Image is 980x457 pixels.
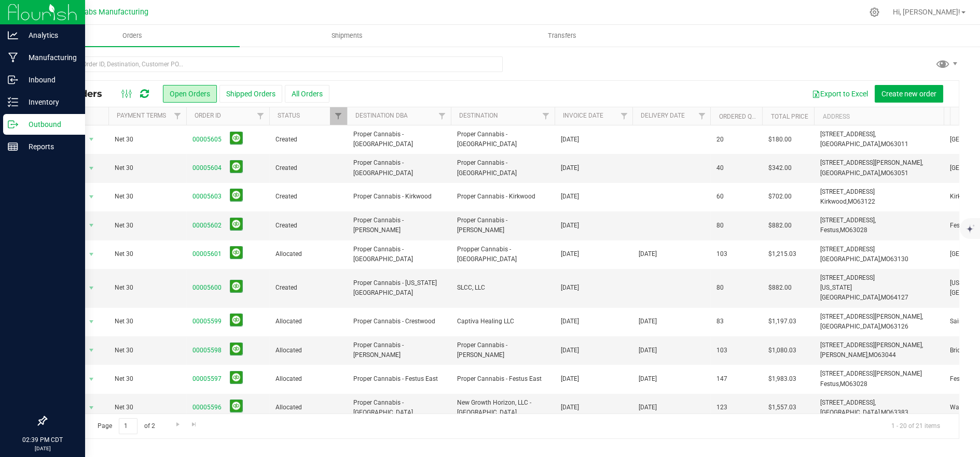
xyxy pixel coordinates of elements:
[820,274,875,281] span: [STREET_ADDRESS]
[192,249,222,259] a: 00005601
[561,192,579,202] span: [DATE]
[275,163,341,173] span: Created
[115,249,180,259] span: Net 30
[875,85,943,103] button: Create new order
[18,140,80,153] p: Reports
[115,221,180,231] span: Net 30
[219,85,282,103] button: Shipped Orders
[770,113,808,120] a: Total Price
[820,351,868,359] span: [PERSON_NAME],
[170,418,185,432] a: Go to the next page
[537,107,555,125] a: Filter
[457,340,548,360] span: Proper Cannabis - [PERSON_NAME]
[192,163,222,173] a: 00005604
[85,247,98,262] span: select
[318,31,377,40] span: Shipments
[820,255,881,263] span: [GEOGRAPHIC_DATA],
[163,85,217,103] button: Open Orders
[768,163,792,173] span: $342.00
[8,75,18,85] inline-svg: Inbound
[18,74,80,86] p: Inbound
[820,380,840,388] span: Festus,
[820,323,881,330] span: [GEOGRAPHIC_DATA],
[18,51,80,64] p: Manufacturing
[893,8,960,16] span: Hi, [PERSON_NAME]!
[195,112,221,119] a: Order ID
[881,409,890,416] span: MO
[89,418,163,434] span: Page of 2
[890,169,908,177] span: 63051
[639,317,657,326] span: [DATE]
[848,198,857,205] span: MO
[457,317,548,326] span: Captiva Healing LLC
[115,317,180,326] span: Net 30
[820,284,881,301] span: [US_STATE][GEOGRAPHIC_DATA],
[192,374,222,384] a: 00005597
[275,249,341,259] span: Allocated
[820,246,875,253] span: [STREET_ADDRESS]
[820,140,881,148] span: [GEOGRAPHIC_DATA],
[85,372,98,387] span: select
[883,418,948,434] span: 1 - 20 of 21 items
[693,107,710,125] a: Filter
[5,445,80,452] p: [DATE]
[857,198,875,205] span: 63122
[820,226,840,234] span: Festus,
[768,283,792,293] span: $882.00
[285,85,329,103] button: All Orders
[169,107,186,125] a: Filter
[457,398,548,418] span: New Growth Horizon, LLC - [GEOGRAPHIC_DATA]
[457,374,548,384] span: Proper Cannabis - Festus East
[615,107,632,125] a: Filter
[115,346,180,355] span: Net 30
[768,249,796,259] span: $1,215.03
[639,346,657,355] span: [DATE]
[890,255,908,263] span: 63130
[355,112,408,119] a: Destination DBA
[768,317,796,326] span: $1,197.03
[85,190,98,204] span: select
[25,25,240,47] a: Orders
[192,192,222,202] a: 00005603
[890,323,908,330] span: 63126
[192,403,222,412] a: 00005596
[115,135,180,145] span: Net 30
[768,374,796,384] span: $1,983.03
[457,283,548,293] span: SLCC, LLC
[890,140,908,148] span: 63011
[85,161,98,176] span: select
[353,158,445,178] span: Proper Cannabis - [GEOGRAPHIC_DATA]
[768,135,792,145] span: $180.00
[275,192,341,202] span: Created
[115,192,180,202] span: Net 30
[457,245,548,264] span: Propper Cannabis - [GEOGRAPHIC_DATA]
[8,141,18,152] inline-svg: Reports
[840,380,849,388] span: MO
[820,313,923,320] span: [STREET_ADDRESS][PERSON_NAME],
[192,317,222,326] a: 00005599
[820,370,922,377] span: [STREET_ADDRESS][PERSON_NAME]
[85,343,98,358] span: select
[840,226,849,234] span: MO
[457,130,548,149] span: Proper Cannabis - [GEOGRAPHIC_DATA]
[716,163,724,173] span: 40
[641,112,685,119] a: Delivery Date
[459,112,498,119] a: Destination
[716,317,724,326] span: 83
[561,283,579,293] span: [DATE]
[820,217,876,224] span: [STREET_ADDRESS],
[353,245,445,264] span: Proper Cannabis - [GEOGRAPHIC_DATA]
[820,131,876,138] span: [STREET_ADDRESS],
[716,374,727,384] span: 147
[353,216,445,235] span: Proper Cannabis - [PERSON_NAME]
[8,30,18,40] inline-svg: Analytics
[820,169,881,177] span: [GEOGRAPHIC_DATA],
[192,346,222,355] a: 00005598
[275,346,341,355] span: Allocated
[868,7,881,17] div: Manage settings
[5,435,80,445] p: 02:39 PM CDT
[561,249,579,259] span: [DATE]
[820,159,923,166] span: [STREET_ADDRESS][PERSON_NAME],
[85,281,98,295] span: select
[849,226,867,234] span: 63028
